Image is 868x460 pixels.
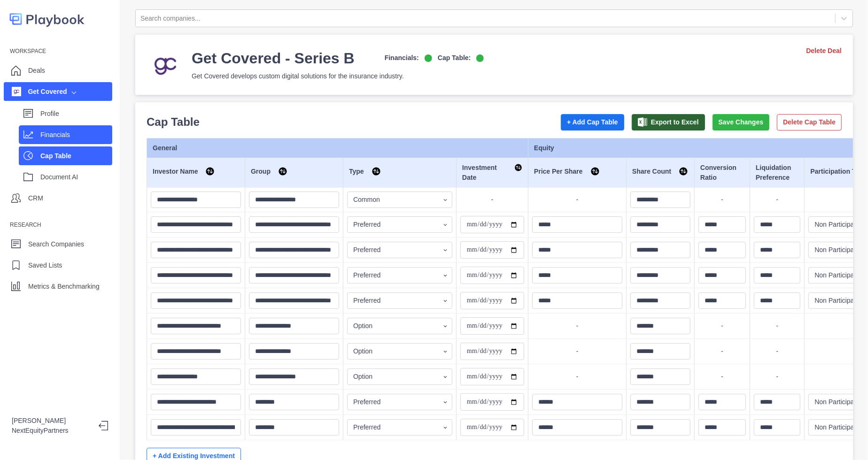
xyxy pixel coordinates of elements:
p: - [754,195,800,205]
img: Sort [278,167,287,176]
div: Type [349,167,450,179]
button: + Add Cap Table [561,114,624,130]
img: Sort [679,167,688,176]
img: Sort [205,167,215,176]
p: Saved Lists [28,261,62,270]
img: logo-colored [9,9,85,29]
p: Cap Table [40,151,112,161]
p: Get Covered develops custom digital solutions for the insurance industry. [192,71,484,81]
p: Cap Table [147,114,200,130]
p: - [698,346,746,356]
p: - [754,372,800,382]
p: Document AI [40,172,112,182]
p: Profile [40,109,112,119]
p: - [532,195,622,205]
div: General [153,143,522,153]
div: Conversion Ratio [700,163,744,183]
div: Group [251,167,337,179]
a: Delete Deal [806,46,842,56]
p: - [460,195,524,205]
div: Liquidation Preference [756,163,798,183]
p: - [532,346,622,356]
p: NextEquityPartners [12,426,91,436]
p: - [532,372,622,382]
p: Search Companies [28,239,84,249]
img: Sort [514,163,522,172]
p: [PERSON_NAME] [12,416,91,426]
p: Financials [40,130,112,140]
img: on-logo [425,54,432,62]
img: on-logo [476,54,484,62]
img: company-logo [147,46,184,84]
button: Delete Cap Table [777,114,842,130]
p: - [754,346,800,356]
div: Get Covered [12,87,67,97]
img: company image [12,87,21,96]
div: Price Per Share [534,167,620,179]
p: CRM [28,193,43,203]
div: Share Count [632,167,689,179]
img: Sort [372,167,381,176]
button: Export to Excel [632,114,705,130]
h3: Get Covered - Series B [192,49,355,68]
div: Investment Date [462,163,522,183]
p: - [698,195,746,205]
p: - [698,372,746,382]
p: Cap Table: [438,53,471,63]
img: Sort [590,167,600,176]
p: Financials: [385,53,419,63]
p: - [532,321,622,331]
div: Investor Name [153,167,239,179]
button: Save Changes [713,114,770,130]
p: Metrics & Benchmarking [28,282,100,291]
p: Deals [28,66,45,76]
p: - [698,321,746,331]
p: - [754,321,800,331]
